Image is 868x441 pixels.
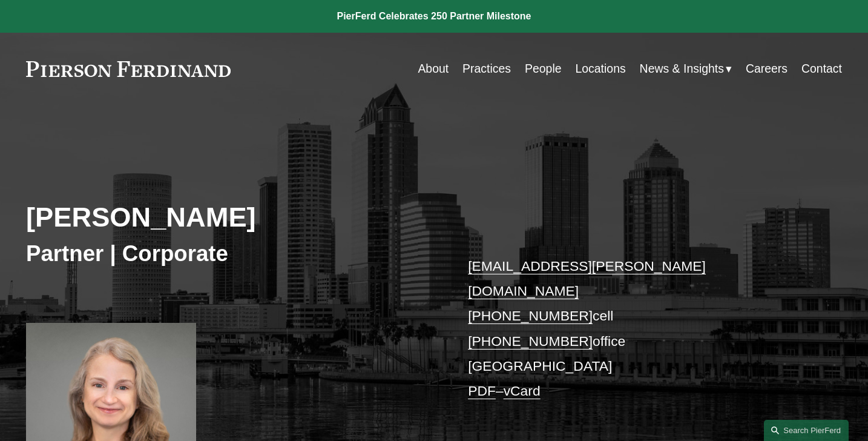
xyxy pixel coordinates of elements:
[468,308,593,323] a: [PHONE_NUMBER]
[504,383,541,399] a: vCard
[525,57,562,81] a: People
[462,57,511,81] a: Practices
[640,57,732,81] a: folder dropdown
[26,240,434,267] h3: Partner | Corporate
[468,258,706,299] a: [EMAIL_ADDRESS][PERSON_NAME][DOMAIN_NAME]
[640,58,724,79] span: News & Insights
[575,57,625,81] a: Locations
[468,383,496,399] a: PDF
[764,420,849,441] a: Search this site
[468,333,593,349] a: [PHONE_NUMBER]
[418,57,449,81] a: About
[468,254,808,403] p: cell office [GEOGRAPHIC_DATA] –
[801,57,842,81] a: Contact
[746,57,787,81] a: Careers
[26,201,434,234] h2: [PERSON_NAME]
